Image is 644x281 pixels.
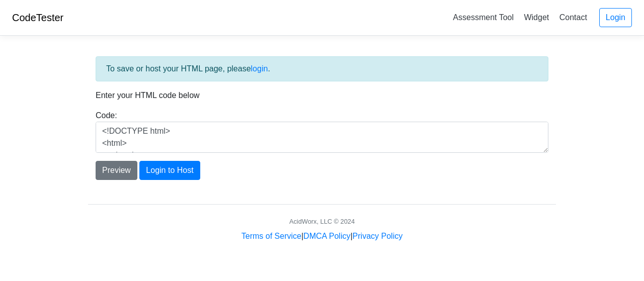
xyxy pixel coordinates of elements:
[242,230,403,242] div: | |
[555,9,591,26] a: Contact
[96,56,548,81] div: To save or host your HTML page, please .
[599,8,632,27] a: Login
[88,110,556,153] div: Code:
[139,161,200,180] button: Login to Host
[242,232,301,240] a: Terms of Service
[251,64,268,73] a: login
[96,89,548,102] p: Enter your HTML code below
[353,232,403,240] a: Privacy Policy
[96,122,548,153] textarea: <!DOCTYPE html> <html> <head> <title>Test</title> </head> <body> <h1>Hello, world!</h1> </body> <...
[520,9,553,26] a: Widget
[96,161,137,180] button: Preview
[303,232,350,240] a: DMCA Policy
[12,12,63,23] a: CodeTester
[449,9,518,26] a: Assessment Tool
[289,217,355,226] div: AcidWorx, LLC © 2024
